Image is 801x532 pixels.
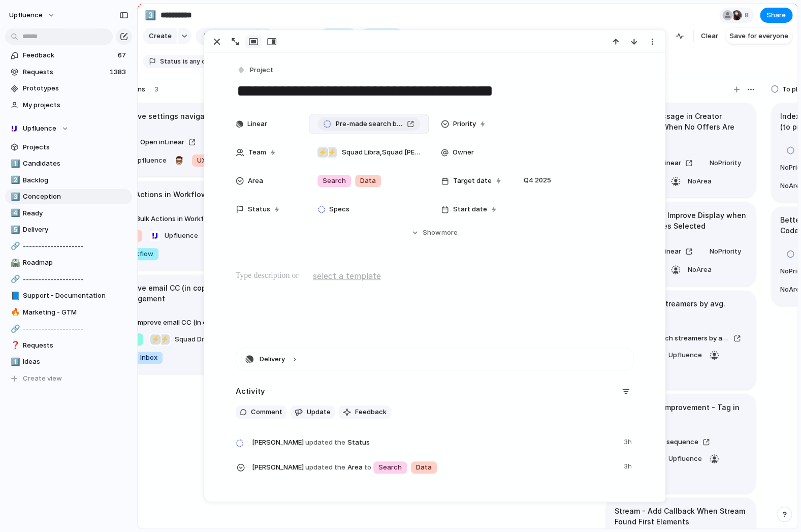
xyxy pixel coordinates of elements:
span: Upfluence [668,350,702,360]
button: Comment [236,405,286,419]
div: 2️⃣ [11,174,18,186]
span: Projects [23,142,129,152]
span: Backlog [23,175,129,185]
button: 🔗 [9,324,19,334]
span: Priority [453,119,476,129]
button: Inbox [133,350,165,366]
a: Requests1383 [5,65,132,80]
span: Conception [23,192,129,202]
a: 🔥Marketing - GTM [5,305,132,320]
span: 3h [624,459,634,472]
span: Workflow [123,249,153,259]
div: Filter Twitch streamers by avg. viewersFilter Twitch streamers by avg. viewersNoPriorityUpfluence... [606,291,755,389]
span: Bulk Actions in Workflow [136,214,215,224]
span: Search [378,462,402,473]
h1: Bulk Actions in Workflow [118,189,207,200]
span: Roadmap [23,258,129,268]
button: UX/UI [189,152,222,169]
a: ❓Requests [5,338,132,353]
span: Target date [453,176,492,186]
a: 🔗-------------------- [5,239,132,254]
span: select a template [313,270,381,282]
div: ⚡ [327,147,337,158]
div: 1️⃣ [11,356,18,368]
a: 3️⃣Conception [5,189,132,204]
button: Upfluence [5,121,132,136]
button: Create view [5,371,132,386]
div: 📘Support - Documentation [5,288,132,303]
div: Improve email CC (in copy) managementImprove email CC (in copy) managementNext⚡⚡Squad Draco,Produ... [109,275,259,373]
span: Ideas [23,357,129,367]
span: Open in Linear [140,137,184,147]
button: NoArea [685,262,714,278]
button: 🛣️ [9,258,19,268]
a: Bulk Actions in Workflow [118,212,232,226]
a: Projects [5,140,132,155]
div: 🛣️ [11,257,18,269]
span: Status [252,435,618,449]
button: Linear [627,28,666,44]
span: Project [250,65,273,75]
span: No Priority [710,247,741,255]
div: 🔥 Follow-up improvement - Tag in the sequenceTag in the sequenceNoPriorityUpfluenceNoArea [606,394,755,493]
span: Candidates [23,159,129,169]
div: 3️⃣ [11,191,18,203]
a: Feedback67 [5,48,132,63]
a: 2️⃣Backlog [5,173,132,188]
button: ⚡⚡Squad Draco,Product [148,331,247,348]
span: No Priority [710,159,741,167]
span: Clear [701,31,718,41]
span: Requests [23,340,129,351]
span: No Area [688,177,712,185]
button: 🔗 [9,241,19,252]
span: Linear [247,119,267,129]
span: -------------------- [23,274,129,285]
span: Requests [23,67,107,77]
span: Q4 2025 [521,174,554,186]
button: 2️⃣ [9,175,19,185]
button: Fields [277,28,316,44]
button: select a template [311,268,382,284]
button: Upfluence [651,347,704,363]
button: Showmore [236,224,634,242]
span: Share [766,10,786,20]
div: 🔗 [11,240,18,252]
span: Ready [23,208,129,218]
span: Squad Libra , Squad [PERSON_NAME] [342,147,420,158]
a: 4️⃣Ready [5,206,132,221]
a: 🔗-------------------- [5,321,132,336]
span: No Area [688,265,712,273]
span: 3 [154,84,158,95]
div: ❓ [11,339,18,351]
button: Create [143,28,177,44]
span: is [183,57,188,66]
button: Upfluence [147,228,201,244]
span: [PERSON_NAME] [252,437,304,448]
div: 🔗 [11,273,18,285]
span: Feedback [355,407,387,417]
span: 8 [745,10,752,20]
span: Data [416,462,432,473]
button: 1️⃣ [9,159,19,169]
div: 1️⃣Ideas [5,354,132,369]
a: 5️⃣Delivery [5,222,132,237]
span: Update [307,407,331,417]
span: [PERSON_NAME] [252,462,304,473]
button: Update [291,405,335,419]
button: 5️⃣ [9,225,19,235]
span: Delivery [23,225,129,235]
div: 3️⃣ [145,8,156,22]
button: Upfluence [5,7,60,23]
span: Area [252,459,618,475]
div: ⚡ [159,334,170,345]
div: ⚡ [150,334,161,345]
span: -------------------- [23,324,129,334]
a: 🛣️Roadmap [5,255,132,270]
button: Workflow [115,246,161,262]
h1: Stream - Add Callback When Stream Found First Elements [615,506,747,527]
div: Bulk Actions in WorkflowBulk Actions in WorkflowUpfluenceWorkflow [109,181,259,270]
